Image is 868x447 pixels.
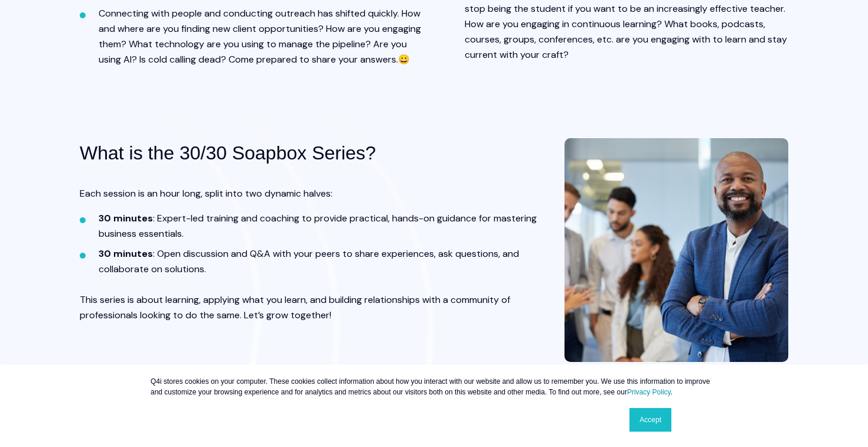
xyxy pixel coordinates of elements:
h3: What is the 30/30 Soapbox Series? [80,138,475,168]
li: : Open discussion and Q&A with your peers to share experiences, ask questions, and collaborate on... [99,246,546,292]
li: Connecting with people and conducting outreach has shifted quickly. How and where are you finding... [99,6,422,67]
img: AdobeStock_627444943-2 [564,138,788,362]
div: This series is about learning, applying what you learn, and building relationships with a communi... [80,186,546,323]
strong: 30 minutes [99,247,153,260]
strong: 30 minutes [99,212,153,224]
span: 😀 [398,53,410,66]
a: Privacy Policy [627,388,671,396]
a: Accept [629,408,671,432]
p: Q4i stores cookies on your computer. These cookies collect information about how you interact wit... [151,376,717,397]
li: : Expert-led training and coaching to provide practical, hands-on guidance for mastering business... [99,211,546,242]
span: Each session is an hour long, split into two dynamic halves: [80,187,332,200]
